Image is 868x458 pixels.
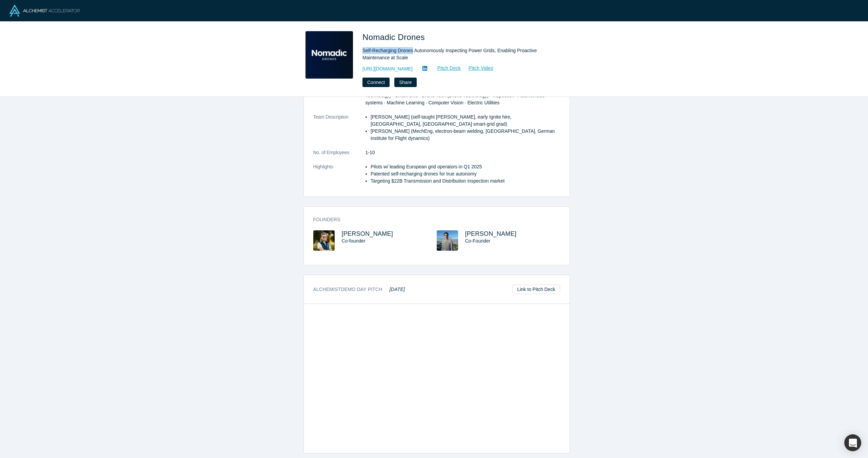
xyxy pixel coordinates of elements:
[305,31,353,79] img: Nomadic Drones's Logo
[342,230,393,237] a: [PERSON_NAME]
[461,64,494,72] a: Pitch Video
[9,5,80,17] img: Alchemist Logo
[313,163,366,192] dt: Highlights
[394,78,416,87] button: Share
[371,178,560,185] li: Targeting $22B Transmission and Distribution inspection market
[465,230,517,237] a: [PERSON_NAME]
[371,163,560,170] li: Pilots w/ leading European grid operators in Q1 2025
[366,149,560,156] dd: 1-10
[512,285,560,294] a: Link to Pitch Deck
[342,238,366,244] span: Co-founder
[390,287,405,292] em: [DATE]
[371,113,560,128] li: [PERSON_NAME] (self-taught [PERSON_NAME], early Ignite hire, [GEOGRAPHIC_DATA], [GEOGRAPHIC_DATA]...
[313,230,335,251] img: Andreas Moldskred's Profile Image
[437,230,458,251] img: Lauritz Weil's Profile Image
[313,286,405,293] h3: Alchemist Demo Day Pitch
[313,216,551,223] h3: Founders
[371,128,560,142] li: [PERSON_NAME] (MechEng, electron-beam welding, [GEOGRAPHIC_DATA], German institute for Flight dyn...
[313,149,366,163] dt: No. of Employees
[465,238,491,244] span: Co-Founder
[362,78,390,87] button: Connect
[362,47,552,61] div: Self-Recharging Drones Autonomously Inspecting Power Grids, Enabling Proactive Maintenance at Scale
[371,170,560,178] li: Patented self-recharging drones for true autonomy
[313,113,366,149] dt: Team Description
[362,65,413,72] a: [URL][DOMAIN_NAME]
[430,64,461,72] a: Pitch Deck
[362,33,427,42] span: Nomadic Drones
[313,85,366,113] dt: Categories
[304,304,570,453] iframe: Nomadic Drones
